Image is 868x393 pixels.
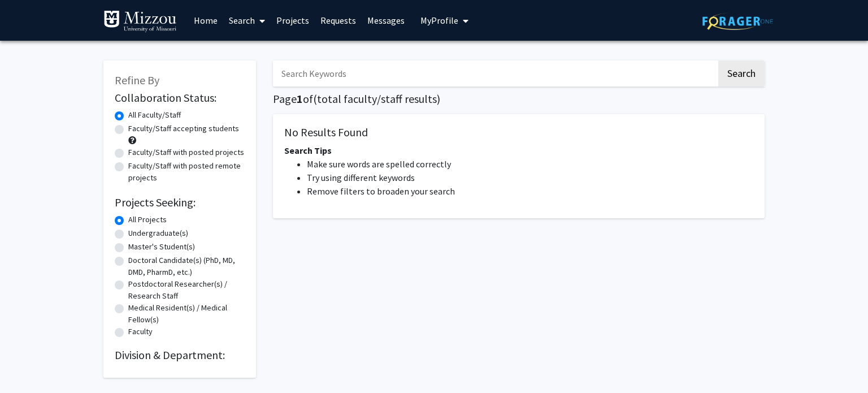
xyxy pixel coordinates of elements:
label: Faculty/Staff with posted projects [128,146,244,158]
span: My Profile [420,15,458,26]
a: Projects [271,1,315,40]
a: Requests [315,1,362,40]
h5: No Results Found [284,126,753,139]
h1: Page of ( total faculty/staff results) [273,92,765,106]
li: Try using different keywords [307,171,753,184]
a: Search [223,1,271,40]
span: Search Tips [284,145,332,156]
img: ForagerOne Logo [702,12,773,30]
label: Faculty/Staff with posted remote projects [128,160,245,184]
img: University of Missouri Logo [103,10,177,33]
label: Medical Resident(s) / Medical Fellow(s) [128,302,245,326]
label: Undergraduate(s) [128,227,188,239]
h2: Collaboration Status: [115,91,245,105]
li: Make sure words are spelled correctly [307,157,753,171]
h2: Division & Department: [115,348,245,362]
label: Postdoctoral Researcher(s) / Research Staff [128,278,245,302]
input: Search Keywords [273,61,717,87]
label: All Faculty/Staff [128,109,181,121]
label: Faculty/Staff accepting students [128,123,239,135]
label: Faculty [128,326,153,338]
span: Refine By [115,73,159,87]
h2: Projects Seeking: [115,196,245,209]
a: Home [188,1,223,40]
label: Master's Student(s) [128,241,195,253]
button: Search [718,61,765,87]
a: Messages [362,1,410,40]
span: 1 [297,92,303,106]
label: All Projects [128,214,167,226]
li: Remove filters to broaden your search [307,184,753,198]
nav: Page navigation [273,230,765,256]
label: Doctoral Candidate(s) (PhD, MD, DMD, PharmD, etc.) [128,254,245,278]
